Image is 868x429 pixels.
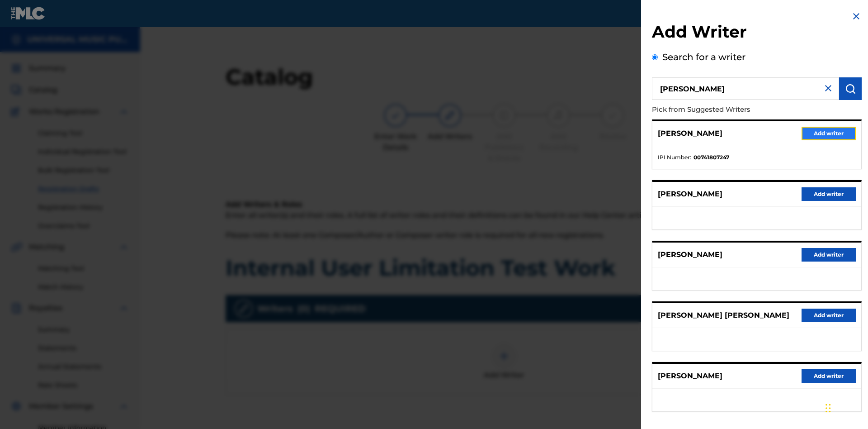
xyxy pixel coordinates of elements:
h2: Add Writer [652,22,862,45]
iframe: Chat Widget [823,386,868,429]
button: Add writer [802,248,856,262]
p: [PERSON_NAME] [658,249,722,260]
p: [PERSON_NAME] [PERSON_NAME] [658,310,789,321]
div: Drag [826,395,831,422]
p: [PERSON_NAME] [658,128,722,139]
p: [PERSON_NAME] [658,189,722,200]
span: IPI Number : [658,153,691,162]
p: [PERSON_NAME] [658,371,722,381]
input: Search writer's name or IPI Number [652,77,839,100]
img: Search Works [845,83,856,94]
button: Add writer [802,369,856,383]
img: close [823,83,834,94]
button: Add writer [802,187,856,201]
button: Add writer [802,127,856,140]
strong: 00741807247 [693,153,729,162]
button: Add writer [802,309,856,322]
label: Search for a writer [662,52,745,62]
img: MLC Logo [11,7,46,20]
p: Pick from Suggested Writers [652,100,810,119]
